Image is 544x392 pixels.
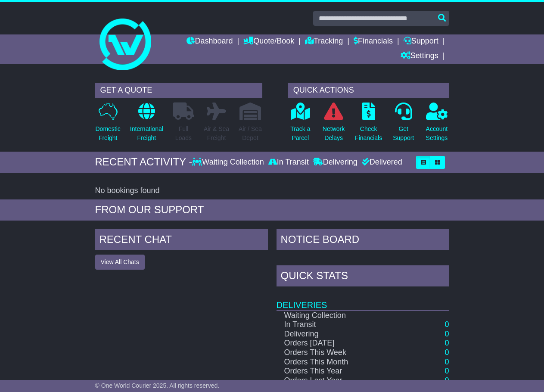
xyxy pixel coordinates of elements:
[173,124,194,143] p: Full Loads
[305,34,343,49] a: Tracking
[96,124,121,143] p: Domestic Freight
[95,156,193,168] div: RECENT ACTIVITY -
[277,289,449,311] td: Deliveries
[393,124,414,143] p: Get Support
[445,330,449,338] a: 0
[355,124,382,143] p: Check Financials
[323,124,345,143] p: Network Delays
[130,124,163,143] p: International Freight
[392,102,414,147] a: GetSupport
[322,102,345,147] a: NetworkDelays
[277,265,449,289] div: Quick Stats
[277,358,402,367] td: Orders This Month
[426,102,448,147] a: AccountSettings
[354,34,393,49] a: Financials
[401,49,438,64] a: Settings
[445,348,449,357] a: 0
[445,358,449,366] a: 0
[266,158,311,167] div: In Transit
[95,255,145,270] button: View All Chats
[239,124,262,143] p: Air / Sea Depot
[95,229,268,252] div: RECENT CHAT
[277,320,402,330] td: In Transit
[277,367,402,376] td: Orders This Year
[288,83,449,98] div: QUICK ACTIONS
[95,83,262,98] div: GET A QUOTE
[95,102,121,147] a: DomesticFreight
[311,158,360,167] div: Delivering
[277,376,402,386] td: Orders Last Year
[277,339,402,348] td: Orders [DATE]
[95,382,220,389] span: © One World Courier 2025. All rights reserved.
[277,229,449,252] div: NOTICE BOARD
[130,102,164,147] a: InternationalFreight
[204,124,229,143] p: Air & Sea Freight
[277,311,402,320] td: Waiting Collection
[277,330,402,339] td: Delivering
[354,102,382,147] a: CheckFinancials
[290,102,311,147] a: Track aParcel
[192,158,266,167] div: Waiting Collection
[243,34,294,49] a: Quote/Book
[445,376,449,385] a: 0
[445,320,449,329] a: 0
[445,339,449,347] a: 0
[277,348,402,358] td: Orders This Week
[360,158,402,167] div: Delivered
[187,34,233,49] a: Dashboard
[290,124,310,143] p: Track a Parcel
[95,204,449,216] div: FROM OUR SUPPORT
[426,124,448,143] p: Account Settings
[95,186,449,196] div: No bookings found
[445,367,449,375] a: 0
[404,34,438,49] a: Support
